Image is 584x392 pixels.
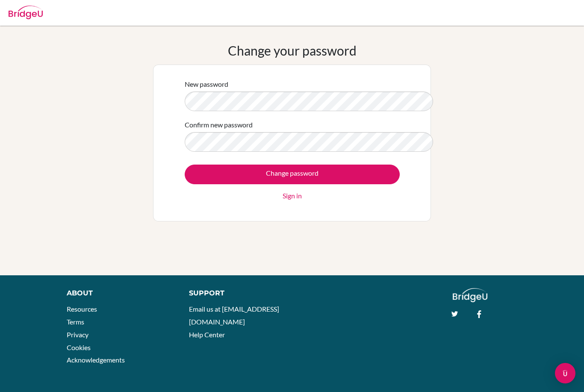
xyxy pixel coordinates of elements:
img: Bridge-U [9,6,43,19]
label: Confirm new password [185,120,253,130]
input: Change password [185,165,400,184]
a: Sign in [283,191,302,201]
label: New password [185,79,228,89]
div: Support [189,288,283,298]
a: Acknowledgements [67,356,125,364]
h1: Change your password [228,43,357,58]
div: About [67,288,170,298]
img: logo_white@2x-f4f0deed5e89b7ecb1c2cc34c3e3d731f90f0f143d5ea2071677605dd97b5244.png [453,288,487,302]
a: Cookies [67,343,91,351]
a: Privacy [67,330,88,339]
div: Open Intercom Messenger [555,363,575,383]
a: Terms [67,318,84,326]
a: Email us at [EMAIL_ADDRESS][DOMAIN_NAME] [189,305,279,326]
a: Help Center [189,330,225,339]
a: Resources [67,305,97,313]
